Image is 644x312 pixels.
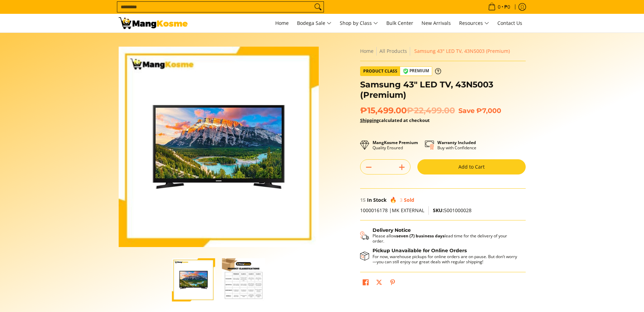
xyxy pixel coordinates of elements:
[119,17,188,29] img: Samsung 43&quot; LED TV - 43N5003 (Premium Appliances) l Mang Kosme
[336,14,382,32] a: Shop by Class
[195,14,526,32] nav: Main Menu
[373,254,519,264] p: For now, warehouse pickups for online orders are on pause. But don’t worry—you can still enjoy ou...
[404,197,414,203] span: Sold
[340,19,378,28] span: Shop by Class
[367,197,387,203] span: In Stock
[373,140,418,150] p: Quality Ensured
[386,20,413,26] span: Bulk Center
[172,258,215,301] img: samsung-43-inch-led-tv-full-view- mang-kosme
[497,4,502,9] span: 0
[497,20,522,26] span: Contact Us
[360,117,379,123] a: Shipping
[396,233,445,239] strong: seven (7) business days
[272,14,292,32] a: Home
[313,2,324,12] button: Search
[417,159,526,174] button: Add to Cart
[383,14,417,32] a: Bulk Center
[360,47,526,56] nav: Breadcrumbs
[360,66,441,76] a: Product Class Premium
[360,117,430,123] strong: calculated at checkout
[119,47,319,247] img: samsung-43-inch-led-tv-full-view- mang-kosme
[494,14,526,32] a: Contact Us
[297,19,331,28] span: Bodega Sale
[388,277,397,289] a: Pin on Pinterest
[360,67,400,76] span: Product Class
[403,68,408,74] img: premium-badge-icon.webp
[503,4,511,9] span: ₱0
[400,197,403,203] span: 3
[361,277,370,289] a: Share on Facebook
[458,106,475,115] span: Save
[418,14,454,32] a: New Arrivals
[422,20,451,26] span: New Arrivals
[373,227,411,233] strong: Delivery Notice
[360,105,455,116] span: ₱15,499.00
[433,207,472,214] span: 5001000028
[459,19,489,28] span: Resources
[374,277,384,289] a: Post on X
[400,67,432,75] span: Premium
[433,207,444,214] span: SKU:
[437,140,476,150] p: Buy with Confidence
[476,106,501,115] span: ₱7,000
[360,48,374,54] a: Home
[222,258,265,301] img: Samsung 43" LED TV, 43N5003 (Premium)-2
[407,105,455,116] del: ₱22,499.00
[294,14,335,32] a: Bodega Sale
[486,3,512,11] span: •
[373,140,418,145] strong: MangKosme Premium
[360,79,526,100] h1: Samsung 43" LED TV, 43N5003 (Premium)
[373,233,519,244] p: Please allow lead time for the delivery of your order.
[373,247,467,254] strong: Pickup Unavailable for Online Orders
[437,140,476,145] strong: Warranty Included
[360,207,424,214] span: 1000016178 |MK EXTERNAL
[360,162,377,173] button: Subtract
[456,14,493,32] a: Resources
[414,48,510,54] span: Samsung 43" LED TV, 43N5003 (Premium)
[379,48,407,54] a: All Products
[360,227,519,244] button: Shipping & Delivery
[394,162,410,173] button: Add
[360,197,366,203] span: 15
[275,20,289,26] span: Home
